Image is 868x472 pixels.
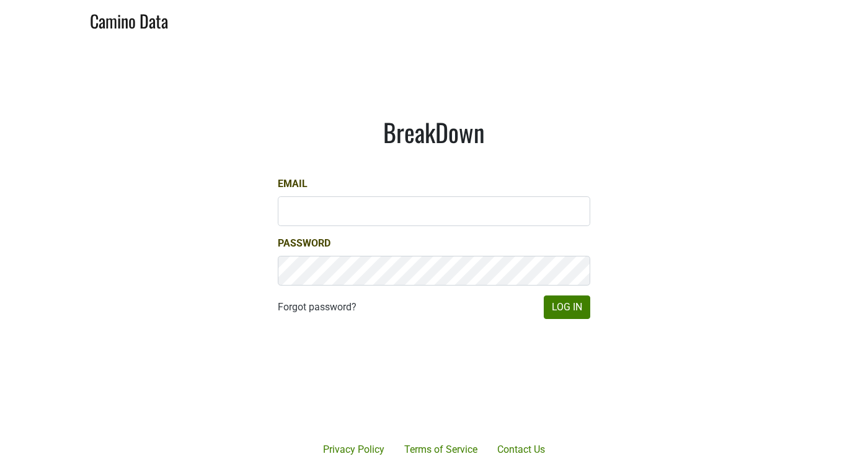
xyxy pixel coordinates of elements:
label: Password [278,236,330,251]
a: Forgot password? [278,300,356,315]
label: Email [278,177,308,191]
h1: BreakDown [278,117,590,147]
a: Contact Us [487,437,555,462]
a: Terms of Service [394,437,487,462]
a: Camino Data [90,5,168,34]
a: Privacy Policy [313,437,394,462]
button: Log In [544,295,590,319]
